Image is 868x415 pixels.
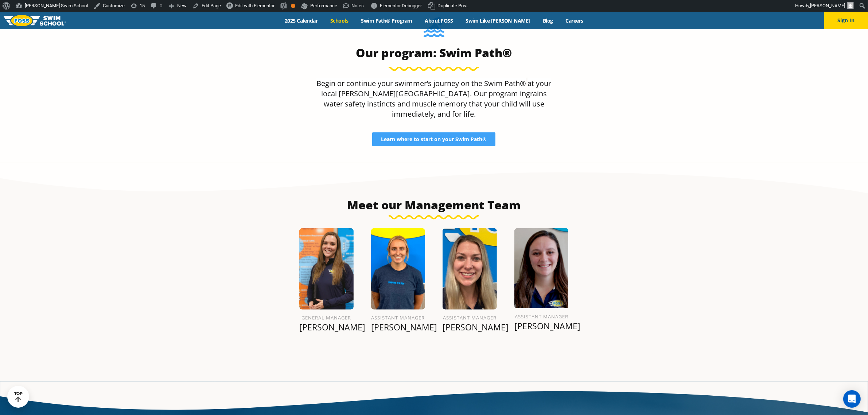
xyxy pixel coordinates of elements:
h6: Assistant Manager [371,313,425,322]
img: Faryn.png [514,228,569,309]
img: FOSS-Profile-Photo-8.png [443,228,497,310]
a: Schools [324,17,355,24]
p: [PERSON_NAME] [514,321,569,331]
h3: Our program: Swim Path® [313,46,555,60]
img: Em-Scholz-1.png [371,228,425,310]
a: Blog [536,17,559,24]
span: Learn where to start on your Swim Path® [381,137,487,142]
img: Foss-Location-Swimming-Pool-Person.svg [424,17,444,42]
a: Learn where to start on your Swim Path® [372,132,495,146]
p: [PERSON_NAME] [371,322,425,332]
button: Sign In [824,12,868,29]
h6: General Manager [299,313,354,322]
a: 2025 Calendar [279,17,324,24]
div: TOP [14,391,23,403]
h6: Assistant Manager [443,313,497,322]
h3: Meet our Management Team [262,198,606,212]
span: Begin or continue your swimmer’s journey on the Swim Path® [316,78,526,88]
a: Careers [559,17,589,24]
div: OK [291,4,295,8]
p: [PERSON_NAME] [299,322,354,332]
a: Swim Like [PERSON_NAME] [459,17,537,24]
span: at your local [PERSON_NAME][GEOGRAPHIC_DATA]. Our program ingrains water safety instincts and mus... [321,78,552,119]
a: Swim Path® Program [355,17,419,24]
div: Open Intercom Messenger [843,390,861,408]
img: MICHELLE_L_2019_WEB-1.jpg [299,228,354,310]
span: [PERSON_NAME] [810,3,845,8]
h6: Assistant Manager [514,312,569,321]
p: [PERSON_NAME] [443,322,497,332]
img: FOSS Swim School Logo [4,15,66,26]
a: About FOSS [419,17,459,24]
span: Edit with Elementor [235,3,275,8]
